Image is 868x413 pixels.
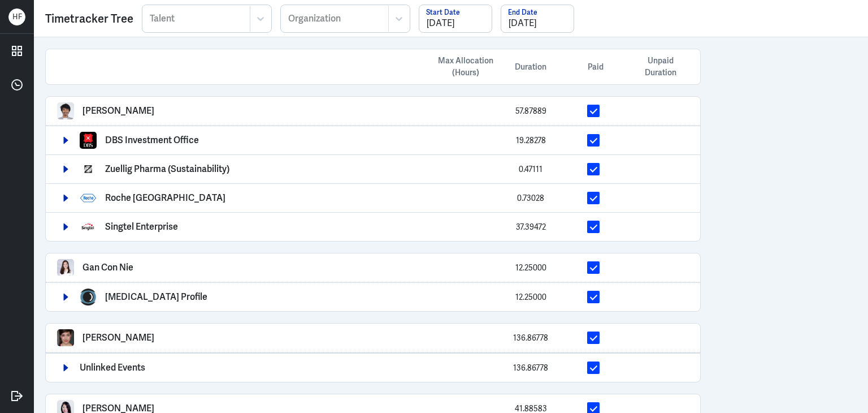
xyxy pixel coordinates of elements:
img: Gan Con Nie [57,259,74,276]
span: 19.28278 [516,135,546,145]
img: Arief Bahari [57,102,74,119]
img: Lucy Koleva [57,329,74,346]
span: 12.25000 [515,292,546,302]
input: End Date [501,5,574,32]
img: Roche Asia Pacific [80,190,97,206]
p: DBS Investment Office [105,135,199,145]
span: Duration [515,61,546,73]
span: 0.73028 [517,193,544,203]
p: [PERSON_NAME] [83,106,154,116]
p: Singtel Enterprise [105,222,178,232]
img: Singtel Enterprise [80,218,97,235]
p: Gan Con Nie [83,263,133,273]
span: Unpaid Duration [632,55,689,79]
p: [PERSON_NAME] [83,333,154,343]
div: Timetracker Tree [45,10,133,27]
p: Roche [GEOGRAPHIC_DATA] [105,193,225,203]
div: Paid [559,61,632,73]
img: Zuellig Pharma (Sustainability) [80,161,97,178]
img: Myopia Profile [80,289,97,306]
span: 12.25000 [515,263,546,273]
span: 136.86778 [513,333,548,343]
div: H F [8,8,25,25]
span: 37.39472 [516,222,546,232]
img: DBS Investment Office [80,132,97,149]
p: [MEDICAL_DATA] Profile [105,292,207,302]
p: Zuellig Pharma (Sustainability) [105,164,229,174]
div: Max Allocation (Hours) [429,55,502,79]
span: 0.47111 [519,164,542,174]
span: 57.87889 [515,106,546,116]
p: Unlinked Events [80,363,145,373]
span: 136.86778 [513,363,548,373]
input: Start Date [419,5,492,32]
